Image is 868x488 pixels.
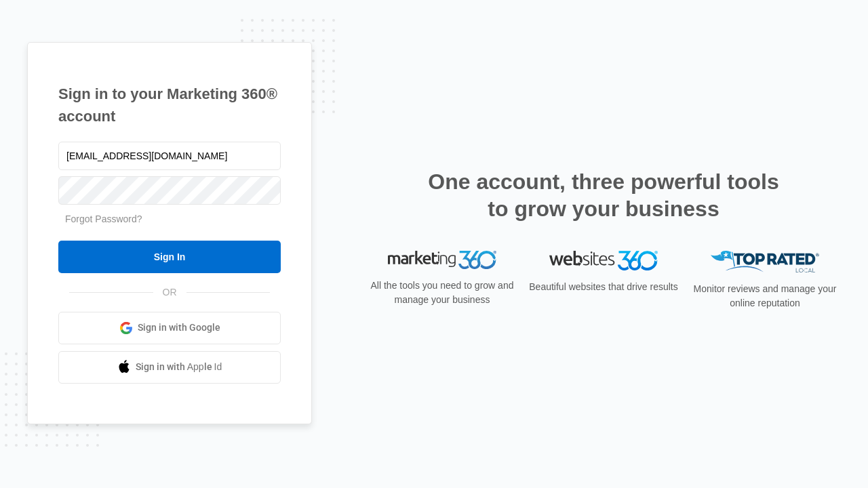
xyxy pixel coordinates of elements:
[58,142,281,170] input: Email
[153,285,186,300] span: OR
[136,360,222,374] span: Sign in with Apple Id
[549,251,658,270] img: Websites 360
[366,279,518,307] p: All the tools you need to grow and manage your business
[58,241,281,273] input: Sign In
[424,168,783,222] h2: One account, three powerful tools to grow your business
[689,282,841,310] p: Monitor reviews and manage your online reputation
[528,280,679,294] p: Beautiful websites that drive results
[58,83,281,127] h1: Sign in to your Marketing 360® account
[138,321,220,335] span: Sign in with Google
[388,251,496,270] img: Marketing 360
[711,251,819,273] img: Top Rated Local
[58,312,281,344] a: Sign in with Google
[65,213,142,224] a: Forgot Password?
[58,351,281,384] a: Sign in with Apple Id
